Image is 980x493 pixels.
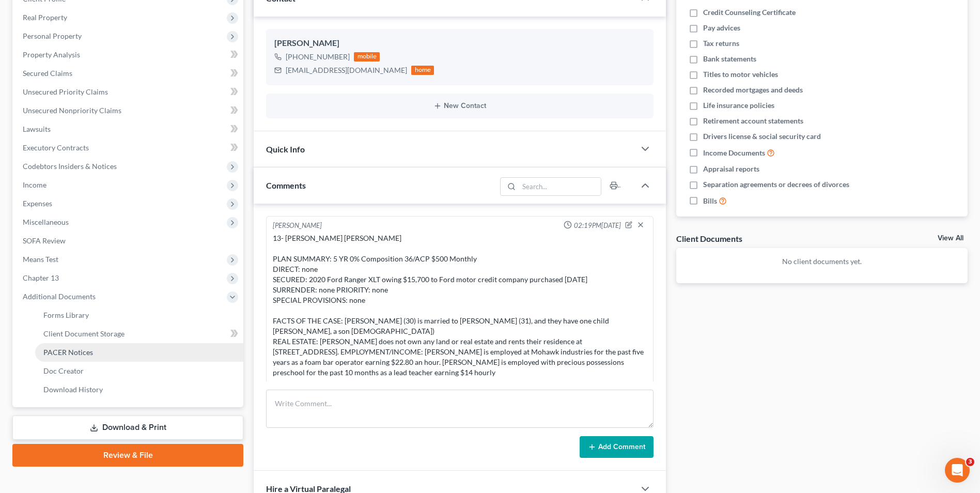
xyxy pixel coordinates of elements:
div: [PERSON_NAME] [274,37,645,50]
div: [PERSON_NAME] [273,221,322,231]
span: Codebtors Insiders & Notices [23,162,117,171]
span: Doc Creator [43,366,84,375]
span: Unsecured Priority Claims [23,87,108,96]
a: Secured Claims [14,64,243,83]
div: [PHONE_NUMBER] [286,52,350,62]
span: 02:19PM[DATE] [574,221,621,230]
span: 3 [966,458,974,466]
a: Property Analysis [14,45,243,64]
a: Doc Creator [35,362,243,380]
button: Add Comment [580,436,654,458]
a: SOFA Review [14,232,243,250]
a: Forms Library [35,306,243,325]
span: Recorded mortgages and deeds [703,85,803,95]
span: Titles to motor vehicles [703,69,778,80]
span: Miscellaneous [23,218,69,226]
span: Separation agreements or decrees of divorces [703,179,849,190]
div: 13- [PERSON_NAME] [PERSON_NAME] PLAN SUMMARY: 5 YR 0% Composition 36/ACP $500 Monthly DIRECT: non... [273,233,647,378]
a: PACER Notices [35,343,243,362]
a: Unsecured Nonpriority Claims [14,101,243,120]
p: No client documents yet. [685,256,959,267]
input: Search... [519,178,601,195]
span: Income [23,180,46,189]
span: Means Test [23,255,58,264]
span: Download History [43,385,103,394]
span: Appraisal reports [703,164,759,174]
a: Lawsuits [14,120,243,138]
span: Unsecured Nonpriority Claims [23,106,121,115]
span: Tax returns [703,38,739,49]
span: Chapter 13 [23,273,59,282]
span: Income Documents [703,148,765,158]
a: Download & Print [12,415,243,440]
a: Unsecured Priority Claims [14,83,243,101]
div: mobile [354,52,380,61]
span: Executory Contracts [23,143,89,152]
iframe: Intercom live chat [945,458,970,483]
span: Pay advices [703,23,740,33]
span: Secured Claims [23,69,72,78]
span: Personal Property [23,32,82,40]
span: Client Document Storage [43,329,125,338]
div: [EMAIL_ADDRESS][DOMAIN_NAME] [286,65,407,75]
a: Review & File [12,444,243,467]
div: home [411,66,434,75]
a: View All [938,235,963,242]
span: Expenses [23,199,52,208]
span: Additional Documents [23,292,96,301]
span: Retirement account statements [703,116,803,126]
span: PACER Notices [43,348,93,357]
span: Real Property [23,13,67,22]
span: Bank statements [703,54,756,64]
a: Executory Contracts [14,138,243,157]
span: Lawsuits [23,125,51,133]
span: Forms Library [43,311,89,319]
span: Comments [266,180,306,190]
div: Client Documents [676,233,742,244]
span: SOFA Review [23,236,66,245]
button: New Contact [274,102,645,110]
span: Life insurance policies [703,100,774,111]
a: Download History [35,380,243,399]
span: Quick Info [266,144,305,154]
span: Credit Counseling Certificate [703,7,796,18]
span: Drivers license & social security card [703,131,821,142]
span: Property Analysis [23,50,80,59]
a: Client Document Storage [35,325,243,343]
span: Bills [703,196,717,206]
